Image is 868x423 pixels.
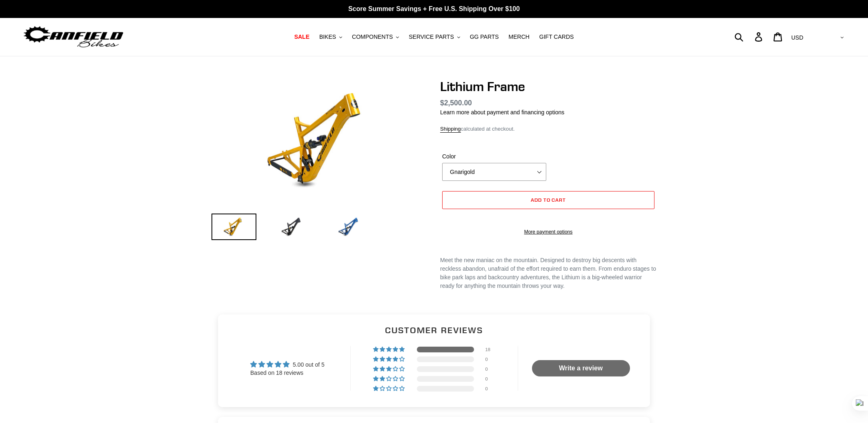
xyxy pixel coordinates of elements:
span: $2,500.00 [440,99,472,107]
a: SALE [290,31,314,42]
span: COMPONENTS [352,33,393,40]
div: Based on 18 reviews [250,369,325,377]
span: SERVICE PARTS [409,33,454,40]
a: More payment options [442,228,654,236]
a: Learn more about payment and financing options [440,109,564,116]
img: Load image into Gallery viewer, Lithium Frame [211,214,256,240]
img: Load image into Gallery viewer, Lithium Frame [326,214,371,240]
div: calculated at checkout. [440,125,657,133]
button: BIKES [315,31,346,42]
h2: Customer Reviews [225,324,643,336]
div: Average rating is 5.00 stars [250,360,325,369]
div: 100% (18) reviews with 5 star rating [373,347,406,352]
label: Color [442,152,546,161]
button: SERVICE PARTS [405,31,464,42]
button: Add to cart [442,191,654,209]
a: Write a review [532,360,630,376]
h1: Lithium Frame [440,79,657,94]
span: Add to cart [531,197,566,203]
span: SALE [294,33,309,40]
span: 5.00 out of 5 [293,361,325,368]
input: Search [739,28,760,46]
span: MERCH [509,33,530,40]
div: Meet the new maniac on the mountain. Designed to destroy big descents with reckless abandon, unaf... [440,256,657,290]
span: GIFT CARDS [539,33,574,40]
div: 18 [485,347,495,352]
a: Shipping [440,126,461,133]
img: Load image into Gallery viewer, Lithium Frame [269,214,314,240]
span: BIKES [319,33,336,40]
a: MERCH [505,31,534,42]
a: GG PARTS [466,31,503,42]
a: GIFT CARDS [535,31,578,42]
img: Canfield Bikes [22,24,125,50]
button: COMPONENTS [348,31,403,42]
span: GG PARTS [470,33,499,40]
